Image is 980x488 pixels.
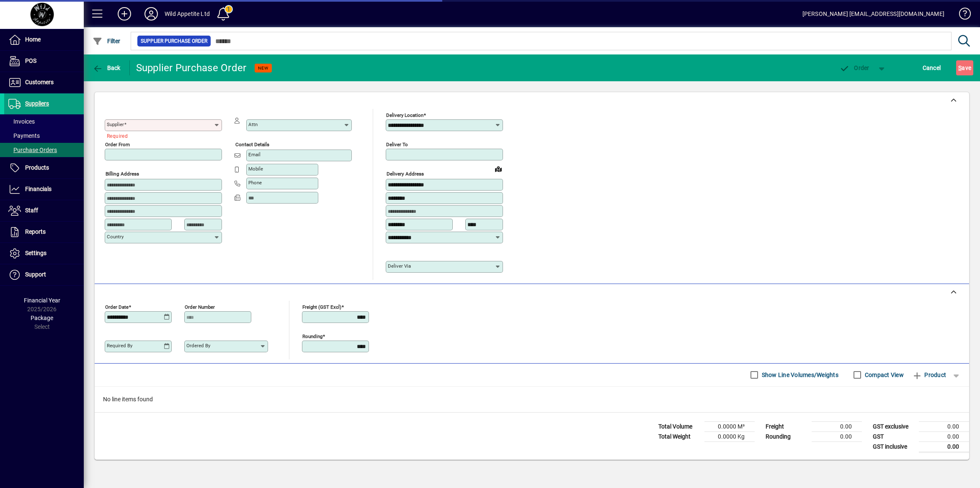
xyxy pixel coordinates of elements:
td: Rounding [761,431,812,442]
a: POS [4,51,84,72]
mat-label: Freight (GST excl) [302,304,341,310]
span: Cancel [923,61,941,75]
td: 0.00 [812,421,862,431]
td: GST inclusive [869,442,919,452]
span: Supplier Purchase Order [141,37,207,45]
mat-label: Ordered by [186,343,210,349]
span: Financial Year [24,297,60,304]
span: Back [93,65,121,71]
td: 0.0000 Kg [704,431,755,442]
td: Total Volume [654,421,704,431]
span: Purchase Orders [8,147,57,153]
td: 0.00 [919,421,969,431]
label: Compact View [863,371,904,379]
button: Cancel [921,60,943,75]
span: Home [25,36,41,43]
mat-label: Phone [248,180,262,186]
a: Settings [4,243,84,264]
button: Back [90,60,123,75]
label: Show Line Volumes/Weights [760,371,838,379]
button: Add [111,6,138,21]
a: View on map [492,162,505,176]
td: 0.00 [812,431,862,442]
a: Products [4,158,84,178]
div: Supplier Purchase Order [136,61,247,75]
span: Support [25,271,46,278]
mat-label: Rounding [302,333,322,339]
span: Products [25,164,49,171]
span: Financials [25,186,52,192]
a: Knowledge Base [953,2,970,29]
td: GST [869,431,919,442]
mat-error: Required [107,131,215,140]
a: Purchase Orders [4,143,84,157]
td: 0.00 [919,431,969,442]
div: No line items found [95,387,969,412]
span: Filter [93,38,121,44]
a: Home [4,29,84,50]
mat-label: Order date [105,304,129,310]
span: S [958,65,962,71]
td: GST exclusive [869,421,919,431]
mat-label: Supplier [107,121,124,127]
mat-label: Order from [105,142,130,147]
mat-label: Required by [107,343,132,349]
span: Customers [25,79,54,85]
span: Reports [25,228,46,235]
button: Profile [138,6,165,21]
a: Invoices [4,114,84,129]
a: Financials [4,179,84,200]
span: POS [25,57,36,64]
span: Staff [25,207,38,214]
a: Reports [4,222,84,243]
app-page-header-button: Back [84,60,130,75]
a: Customers [4,72,84,93]
td: 0.00 [919,442,969,452]
mat-label: Mobile [248,166,263,172]
span: Settings [25,250,46,256]
td: 0.0000 M³ [704,421,755,431]
span: Invoices [8,118,35,125]
span: NEW [258,65,268,71]
button: Filter [90,34,123,49]
mat-label: Delivery Location [386,112,423,118]
mat-label: Order number [185,304,215,310]
a: Staff [4,200,84,221]
span: Order [840,65,869,71]
span: Suppliers [25,100,49,107]
td: Freight [761,421,812,431]
a: Support [4,264,84,285]
span: ave [958,61,971,75]
td: Total Weight [654,431,704,442]
button: Save [956,60,973,75]
a: Payments [4,129,84,143]
mat-label: Deliver To [386,142,408,147]
mat-label: Country [107,234,124,240]
span: Package [31,315,53,321]
div: [PERSON_NAME] [EMAIL_ADDRESS][DOMAIN_NAME] [802,7,944,21]
span: Payments [8,132,40,139]
mat-label: Attn [248,121,258,127]
button: Order [836,60,874,75]
mat-label: Email [248,152,260,158]
div: Wild Appetite Ltd [165,7,210,21]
